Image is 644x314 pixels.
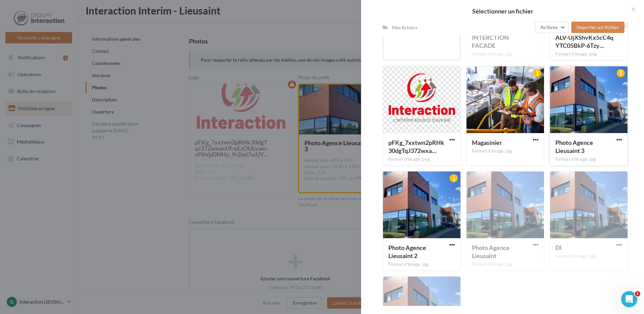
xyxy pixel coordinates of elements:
[388,156,455,162] div: Format d'image: png
[472,148,539,154] div: Format d'image: jpg
[392,24,417,31] div: Mes fichiers
[541,24,557,30] span: Actions
[621,291,637,307] iframe: Intercom live chat
[472,139,502,146] span: Magasinier
[571,22,624,33] button: Importer un fichier
[372,8,633,14] h2: Sélectionner un fichier
[535,22,569,33] button: Actions
[388,139,444,154] span: pFKg_7xxtwn2pRHk30dgTqJ372wxaxUf-eEzOULvam-oPbVpDNHp_9r2ml7wUYnXfLGkLbEMdWRWWN_5Hg=s0
[388,261,455,268] div: Format d'image: jpg
[388,244,426,259] span: Photo Agence Lieusaint 2
[555,139,593,154] span: Photo Agence Lieusaint 3
[577,24,619,30] span: Importer un fichier
[555,51,622,57] div: Format d'image: png
[635,291,640,296] span: 1
[555,156,622,162] div: Format d'image: jpg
